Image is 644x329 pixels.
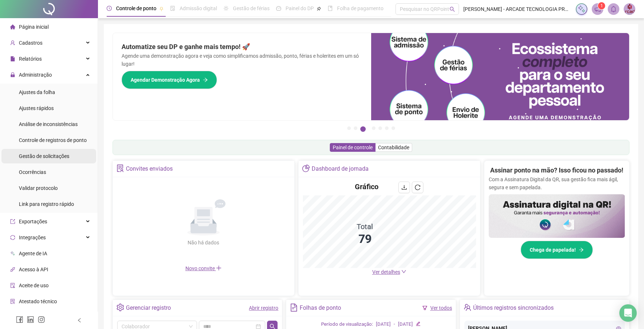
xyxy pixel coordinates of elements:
[19,298,57,304] span: Atestado técnico
[19,219,47,224] span: Exportações
[385,126,389,130] button: 6
[450,7,455,12] span: search
[624,4,635,15] img: 12371
[223,6,229,11] span: sun
[354,126,357,130] button: 2
[122,52,362,68] p: Agende uma demonstração agora e veja como simplificamos admissão, ponto, férias e holerites em um...
[27,316,34,323] span: linkedin
[489,194,625,238] img: banner%2F02c71560-61a6-44d4-94b9-c8ab97240462.png
[378,145,409,150] span: Contabilidade
[159,7,164,11] span: pushpin
[290,304,298,311] span: file-text
[312,163,369,175] div: Dashboard de jornada
[116,164,124,172] span: solution
[376,321,391,328] div: [DATE]
[286,5,314,11] span: Painel do DP
[10,72,15,77] span: lock
[594,6,601,12] span: notification
[107,6,112,11] span: clock-circle
[185,265,222,271] span: Novo convite
[337,5,383,11] span: Folha de pagamento
[416,321,421,326] span: edit
[463,5,571,13] span: [PERSON_NAME] - ARCADE TECNOLOGIA PROJETOS E ENGENHARIA LTDA
[610,6,617,12] span: bell
[10,299,15,304] span: solution
[19,185,58,191] span: Validar protocolo
[19,56,42,62] span: Relatórios
[10,267,15,272] span: api
[10,235,15,240] span: sync
[372,269,400,275] span: Ver detalhes
[19,267,48,272] span: Acesso à API
[317,7,321,11] span: pushpin
[19,72,52,78] span: Administração
[180,5,217,11] span: Admissão digital
[398,321,413,328] div: [DATE]
[19,105,54,111] span: Ajustes rápidos
[347,126,351,130] button: 1
[300,302,341,314] div: Folhas de ponto
[619,304,637,322] div: Open Intercom Messenger
[355,182,378,192] h4: Gráfico
[321,321,373,328] div: Período de visualização:
[116,5,156,11] span: Controle de ponto
[401,184,407,190] span: download
[430,305,452,311] a: Ver todos
[116,304,124,311] span: setting
[16,316,23,323] span: facebook
[328,6,333,11] span: book
[302,164,310,172] span: pie-chart
[19,137,87,143] span: Controle de registros de ponto
[10,40,15,45] span: user-add
[131,76,200,84] span: Agendar Demonstração Agora
[170,6,175,11] span: file-done
[401,269,406,274] span: down
[371,33,629,120] img: banner%2Fd57e337e-a0d3-4837-9615-f134fc33a8e6.png
[490,165,623,175] h2: Assinar ponto na mão? Isso ficou no passado!
[170,239,237,247] div: Não há dados
[249,305,278,311] a: Abrir registro
[233,5,270,11] span: Gestão de férias
[521,241,593,259] button: Chega de papelada!
[10,219,15,224] span: export
[38,316,45,323] span: instagram
[19,235,46,240] span: Integrações
[19,283,49,288] span: Aceite de uso
[394,321,395,328] div: -
[415,184,421,190] span: reload
[19,40,42,46] span: Cadastros
[19,153,69,159] span: Gestão de solicitações
[372,269,406,275] a: Ver detalhes down
[10,283,15,288] span: audit
[216,265,222,271] span: plus
[464,304,471,311] span: team
[473,302,554,314] div: Últimos registros sincronizados
[578,5,586,13] img: sparkle-icon.fc2bf0ac1784a2077858766a79e2daf3.svg
[360,126,366,132] button: 3
[19,121,78,127] span: Análise de inconsistências
[19,201,74,207] span: Link para registro rápido
[372,126,376,130] button: 4
[530,246,576,254] span: Chega de papelada!
[276,6,281,11] span: dashboard
[600,3,603,8] span: 1
[579,247,584,252] span: arrow-right
[77,318,82,323] span: left
[422,305,427,310] span: filter
[391,126,395,130] button: 7
[126,163,173,175] div: Convites enviados
[126,302,171,314] div: Gerenciar registro
[19,169,46,175] span: Ocorrências
[122,42,362,52] h2: Automatize seu DP e ganhe mais tempo! 🚀
[19,89,55,95] span: Ajustes da folha
[598,2,605,9] sup: 1
[10,56,15,61] span: file
[489,175,625,191] p: Com a Assinatura Digital da QR, sua gestão fica mais ágil, segura e sem papelada.
[19,251,47,256] span: Agente de IA
[10,24,15,29] span: home
[19,24,49,30] span: Página inicial
[333,145,373,150] span: Painel de controle
[203,77,208,82] span: arrow-right
[122,71,217,89] button: Agendar Demonstração Agora
[378,126,382,130] button: 5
